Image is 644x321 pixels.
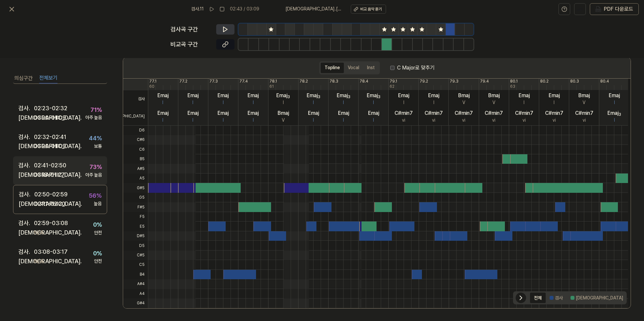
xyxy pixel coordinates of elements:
div: C#min7 [455,109,473,117]
span: D5 [123,241,148,250]
div: 60 [149,84,154,89]
img: share [577,6,583,12]
div: Emaj [609,92,620,99]
button: help [558,3,570,15]
div: C#min7 [485,109,503,117]
div: 비교곡 구간 [170,40,212,49]
button: Topline [321,63,344,73]
span: B5 [123,154,148,164]
div: 80.4 [600,79,609,84]
span: B4 [123,270,148,279]
button: Vocal [344,63,363,73]
sub: 3 [318,95,320,99]
div: Emaj [338,109,349,117]
div: 78.1 [269,79,277,84]
span: [DEMOGRAPHIC_DATA] [123,108,148,125]
div: vi [462,117,465,124]
span: 검사 [123,90,148,108]
div: 검사 . [18,161,34,170]
span: A5 [123,174,148,183]
div: V [583,99,586,106]
div: C#min7 [425,109,443,117]
div: C#min7 [575,109,593,117]
div: vi [432,117,435,124]
span: C#5 [123,251,148,260]
div: Emaj [187,92,199,99]
div: Emaj [217,92,229,99]
div: I [403,99,404,106]
div: vi [402,117,405,124]
div: 80.1 [510,79,518,84]
div: 01:00 - 01:09 [34,142,66,151]
div: 03:08 - 03:17 [34,247,68,257]
div: 안전 [94,258,102,265]
div: C#min7 [545,109,563,117]
button: Inst [363,63,378,73]
span: [DEMOGRAPHIC_DATA] . [DATE]부터1일 [PERSON_NAME] [285,6,343,12]
div: Emaj [187,109,199,117]
div: Emaj [157,92,169,99]
div: Bmaj [278,109,289,117]
div: 73 % [89,162,102,172]
sub: 3 [619,112,621,117]
div: I [373,99,374,106]
div: 02:59 - 03:08 [34,219,68,228]
div: Emaj [248,92,259,99]
div: 아주 높음 [85,115,102,121]
div: 77.3 [209,79,218,84]
span: D6 [123,126,148,135]
img: PDF Download [595,6,601,12]
div: I [192,99,193,106]
div: I [192,117,193,124]
div: 검사 . [18,219,34,228]
div: I [523,99,524,106]
div: Emaj [398,92,409,99]
div: 78.2 [299,79,308,84]
div: I [433,99,434,106]
button: 의심구간 [14,73,33,84]
div: [DEMOGRAPHIC_DATA] . [18,256,34,266]
div: I [614,99,615,106]
div: Emaj [367,92,380,99]
div: 56 % [89,191,102,201]
div: V [282,117,285,124]
div: [DEMOGRAPHIC_DATA] . [18,113,34,122]
div: I [313,99,314,106]
div: I [373,117,374,124]
div: 01:00 - 01:09 [34,113,66,122]
div: 80.3 [570,79,579,84]
label: C Major로 맞추기 [397,64,435,72]
div: V [492,99,495,106]
div: 79.3 [450,79,459,84]
div: 02:32 - 02:41 [34,132,66,142]
span: A4 [123,289,148,298]
div: 78.3 [330,79,338,84]
div: 검사곡 구간 [170,25,212,34]
div: Emaj [607,109,621,117]
div: 01:18 - 01:27 [34,170,65,180]
div: I [343,99,344,106]
span: C5 [123,260,148,269]
div: 71 % [90,105,102,115]
button: 비교 음악 듣기 [351,5,386,14]
div: Emaj [337,92,350,99]
div: I [223,99,224,106]
div: I [162,99,163,106]
button: PDF 다운로드 [594,4,635,15]
span: D#5 [123,231,148,241]
div: Bmaj [488,92,500,99]
span: C#6 [123,135,148,145]
div: 안전 [94,229,102,236]
span: A#4 [123,279,148,289]
div: 80.2 [540,79,549,84]
div: 검사 . [18,104,34,113]
div: Bmaj [578,92,590,99]
div: 77.2 [179,79,187,84]
div: vi [583,117,586,124]
div: I [343,117,344,124]
div: 검사 . [18,132,34,142]
div: Bmaj [458,92,470,99]
span: 검사 . 11 [191,6,204,12]
div: 79.2 [420,79,428,84]
div: 61 [269,84,274,89]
